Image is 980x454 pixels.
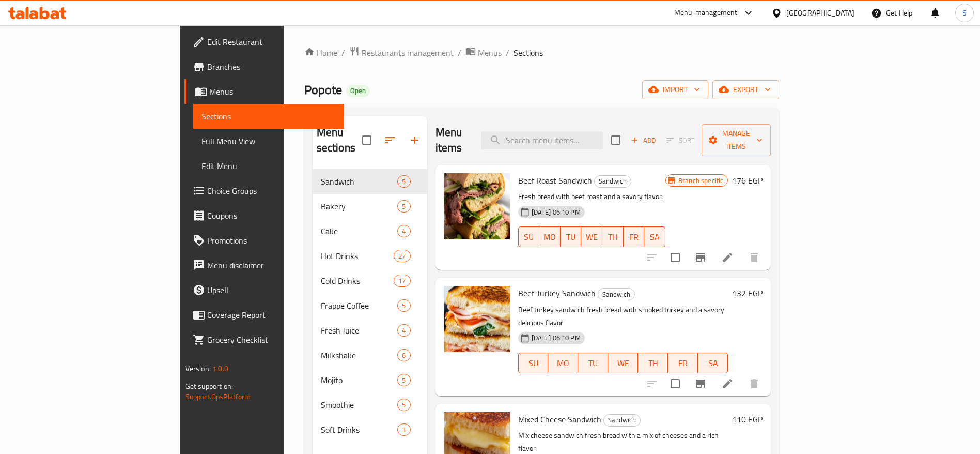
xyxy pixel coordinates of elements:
span: SU [523,356,545,371]
span: Smoothie [321,399,398,411]
div: Fresh Juice [321,324,398,337]
span: Select all sections [356,129,378,151]
div: Cold Drinks [321,275,394,287]
a: Sections [193,104,344,129]
div: items [397,324,410,337]
div: Sandwich5 [313,169,427,194]
span: TH [606,230,619,245]
span: Grocery Checklist [207,334,336,346]
span: Coupons [207,209,336,222]
button: Branch-specific-item [688,245,713,270]
span: Soft Drinks [321,423,398,436]
span: Branch specific [674,176,727,186]
span: import [650,83,700,96]
span: 3 [398,425,410,435]
span: Sandwich [595,175,631,187]
span: Sections [514,47,543,59]
span: [DATE] 06:10 PM [527,207,585,217]
button: WE [581,226,602,247]
button: SA [644,226,665,247]
div: items [397,423,410,436]
div: Mojito5 [313,368,427,392]
a: Restaurants management [349,46,454,59]
a: Coupons [184,203,344,228]
span: 5 [398,301,410,311]
nav: Menu sections [313,165,427,446]
span: Edit Menu [201,160,336,172]
span: Mojito [321,374,398,386]
span: Sandwich [604,414,640,426]
div: items [397,374,410,386]
div: Hot Drinks27 [313,244,427,268]
span: Branches [207,60,336,73]
div: items [397,175,410,188]
div: items [397,200,410,213]
span: Select section [605,129,627,151]
div: Sandwich [594,175,631,188]
a: Edit menu item [721,377,734,390]
h6: 176 EGP [732,173,763,188]
div: Bakery5 [313,194,427,219]
span: 27 [394,251,410,261]
div: Milkshake6 [313,343,427,368]
span: Hot Drinks [321,250,394,262]
span: Promotions [207,234,336,247]
span: MO [552,356,574,371]
span: Frappe Coffee [321,299,398,312]
div: Sandwich [603,414,641,427]
span: Manage items [710,127,763,153]
div: items [397,299,410,312]
div: Menu-management [674,7,738,19]
span: Cake [321,225,398,237]
button: TU [578,353,608,373]
span: Menus [209,85,336,98]
button: SU [518,226,540,247]
img: Beef Roast Sandwich [444,173,510,239]
span: Sandwich [321,175,398,188]
span: Sections [201,110,336,123]
span: FR [628,230,641,245]
span: S [962,7,967,19]
span: SU [523,230,536,245]
h2: Menu items [435,125,469,156]
div: Frappe Coffee5 [313,293,427,318]
span: Bakery [321,200,398,213]
div: Soft Drinks3 [313,417,427,442]
button: SA [698,353,728,373]
span: WE [612,356,634,371]
a: Branches [184,54,344,79]
button: MO [548,353,578,373]
a: Coverage Report [184,302,344,327]
a: Grocery Checklist [184,327,344,352]
span: Select section first [660,132,702,148]
div: Cake4 [313,219,427,244]
a: Menus [184,79,344,104]
a: Full Menu View [193,129,344,154]
span: Sort sections [378,128,402,153]
span: 4 [398,326,410,336]
div: Sandwich [598,288,635,300]
div: items [397,349,410,361]
span: TU [582,356,604,371]
span: TH [642,356,664,371]
div: Cold Drinks17 [313,268,427,293]
span: Sandwich [598,289,634,300]
span: SA [648,230,661,245]
button: Branch-specific-item [688,371,713,396]
span: 5 [398,202,410,211]
span: 17 [394,276,410,286]
span: Menu disclaimer [207,259,336,271]
span: [DATE] 06:10 PM [527,333,585,343]
div: Smoothie5 [313,392,427,417]
p: Fresh bread with beef roast and a savory flavor. [518,190,665,203]
span: Open [346,86,370,95]
nav: breadcrumb [304,46,780,59]
span: Milkshake [321,349,398,361]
